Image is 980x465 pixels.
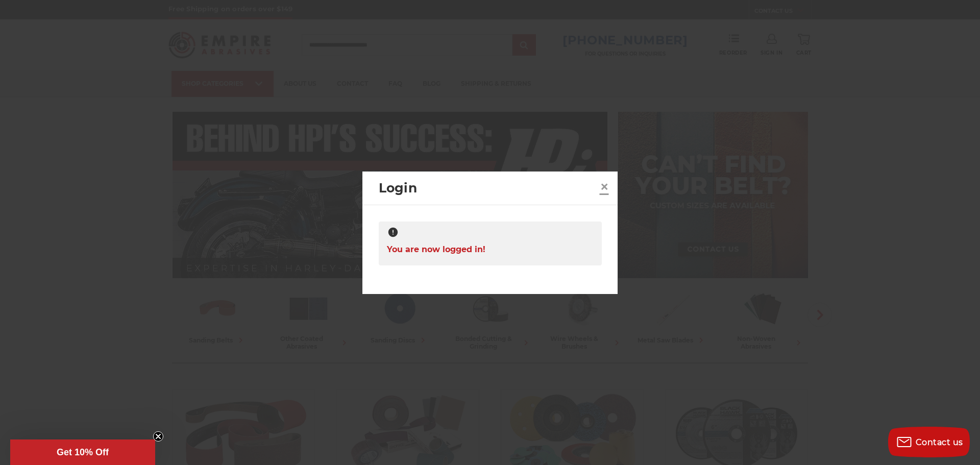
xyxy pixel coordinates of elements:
button: Contact us [888,427,970,457]
span: Contact us [916,437,963,447]
a: Close [596,179,612,195]
span: Get 10% Off [57,447,109,457]
button: Close teaser [153,431,163,442]
h2: Login [379,179,596,198]
div: Get 10% OffClose teaser [10,439,155,465]
span: × [600,177,609,197]
span: You are now logged in! [387,239,485,259]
